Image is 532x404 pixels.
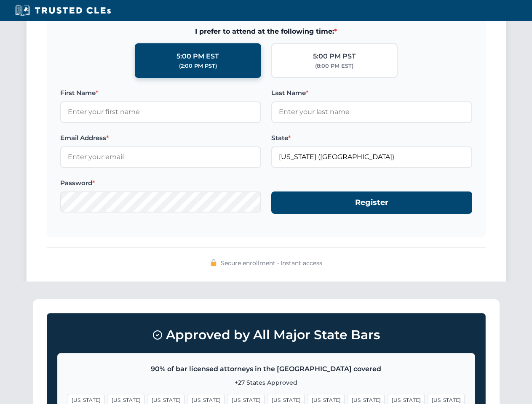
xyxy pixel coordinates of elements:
[68,378,465,387] p: +27 States Approved
[221,258,322,268] span: Secure enrollment • Instant access
[57,324,475,346] h3: Approved by All Major State Bars
[60,26,472,37] span: I prefer to attend at the following time:
[271,88,472,98] label: Last Name
[60,133,261,143] label: Email Address
[271,191,472,214] button: Register
[60,178,261,188] label: Password
[271,146,472,167] input: Florida (FL)
[313,51,356,62] div: 5:00 PM PST
[271,101,472,122] input: Enter your last name
[176,51,219,62] div: 5:00 PM EST
[60,88,261,98] label: First Name
[271,133,472,143] label: State
[210,259,217,266] img: 🔒
[60,146,261,167] input: Enter your email
[13,4,113,17] img: Trusted CLEs
[60,101,261,122] input: Enter your first name
[179,62,217,70] div: (2:00 PM PST)
[68,364,465,375] p: 90% of bar licensed attorneys in the [GEOGRAPHIC_DATA] covered
[315,62,353,70] div: (8:00 PM EST)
